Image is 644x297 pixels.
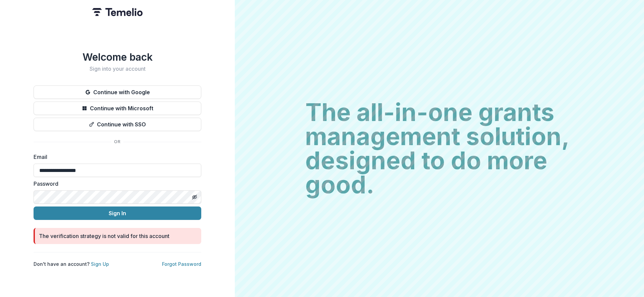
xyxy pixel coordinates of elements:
[39,232,169,240] div: The verification strategy is not valid for this account
[92,8,143,16] img: Temelio
[34,66,201,72] h2: Sign into your account
[34,118,201,131] button: Continue with SSO
[34,180,197,188] label: Password
[162,261,201,267] a: Forgot Password
[34,51,201,63] h1: Welcome back
[34,102,201,115] button: Continue with Microsoft
[34,260,109,268] p: Don't have an account?
[189,192,200,202] button: Toggle password visibility
[91,261,109,267] a: Sign Up
[34,85,201,99] button: Continue with Google
[34,206,201,220] button: Sign In
[34,153,197,161] label: Email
